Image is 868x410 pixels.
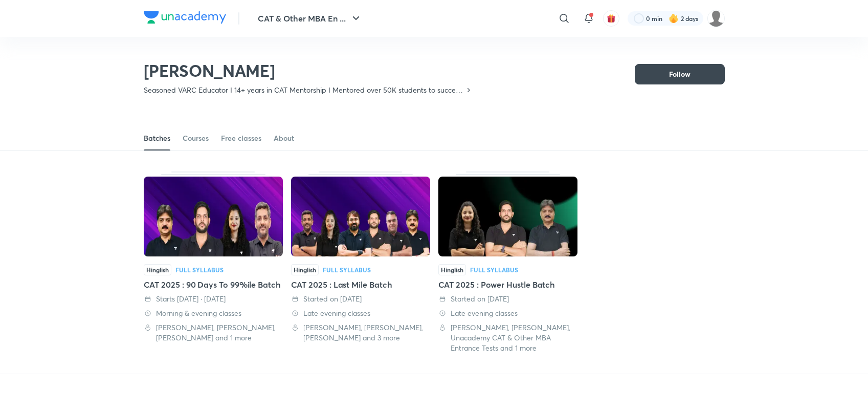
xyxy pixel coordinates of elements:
[144,60,473,81] h2: [PERSON_NAME]
[144,85,464,95] p: Seasoned VARC Educator I 14+ years in CAT Mentorship I Mentored over 50K students to success I Ex...
[274,126,294,150] a: About
[144,308,283,318] div: Morning & evening classes
[291,264,319,275] span: Hinglish
[323,267,371,273] div: Full Syllabus
[438,177,577,256] img: Thumbnail
[144,133,170,143] div: Batches
[635,64,725,84] button: Follow
[438,264,466,275] span: Hinglish
[274,133,294,143] div: About
[470,267,518,273] div: Full Syllabus
[144,177,283,256] img: Thumbnail
[144,11,226,24] img: Company Logo
[438,294,577,304] div: Started on 8 Jul 2025
[144,278,283,291] div: CAT 2025 : 90 Days To 99%ile Batch
[707,10,725,27] img: Coolm
[291,308,430,318] div: Late evening classes
[144,322,283,343] div: Lokesh Agarwal, Ravi Kumar, Saral Nashier and 1 more
[221,133,261,143] div: Free classes
[291,294,430,304] div: Started on 4 Aug 2025
[144,294,283,304] div: Starts tomorrow · 31 Aug 2025
[183,133,209,143] div: Courses
[603,10,619,27] button: avatar
[438,322,577,353] div: Lokesh Agarwal, Ravi Kumar, Unacademy CAT & Other MBA Entrance Tests and 1 more
[291,322,430,343] div: Lokesh Agarwal, Ravi Kumar, Ronakkumar Shah and 3 more
[221,126,261,150] a: Free classes
[669,69,691,79] span: Follow
[144,11,226,26] a: Company Logo
[607,14,616,23] img: avatar
[144,171,283,353] div: CAT 2025 : 90 Days To 99%ile Batch
[291,177,430,256] img: Thumbnail
[144,126,170,150] a: Batches
[144,264,171,275] span: Hinglish
[438,308,577,318] div: Late evening classes
[291,171,430,353] div: CAT 2025 : Last Mile Batch
[183,126,209,150] a: Courses
[438,278,577,291] div: CAT 2025 : Power Hustle Batch
[291,278,430,291] div: CAT 2025 : Last Mile Batch
[175,267,224,273] div: Full Syllabus
[252,8,368,29] button: CAT & Other MBA En ...
[669,13,679,24] img: streak
[438,171,577,353] div: CAT 2025 : Power Hustle Batch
